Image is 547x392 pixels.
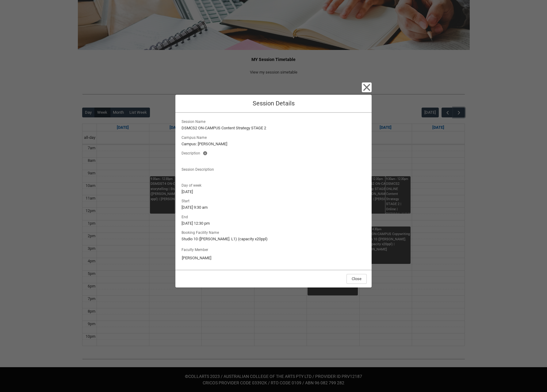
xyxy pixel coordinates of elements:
[182,189,365,195] lightning-formatted-text: [DATE]
[182,213,190,220] span: End
[182,229,221,235] span: Booking Facility Name
[182,125,365,131] lightning-formatted-text: DSMCS2 ON-CAMPUS Content Strategy STAGE 2
[182,236,365,242] lightning-formatted-text: Studio 10 ([PERSON_NAME]. L1) (capacity x20ppl)
[346,274,367,284] button: Close
[182,181,204,188] span: Day of week
[182,118,208,124] span: Session Name
[182,204,365,211] lightning-formatted-text: [DATE] 9:30 am
[182,220,365,226] lightning-formatted-text: [DATE] 12:30 pm
[182,246,211,253] label: Faculty Member
[182,166,216,172] span: Session Description
[182,141,365,147] lightning-formatted-text: Campus: [PERSON_NAME]
[253,100,295,107] span: Session Details
[182,197,192,204] span: Start
[182,149,203,156] span: Description
[182,134,209,140] span: Campus Name
[362,82,372,92] button: Close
